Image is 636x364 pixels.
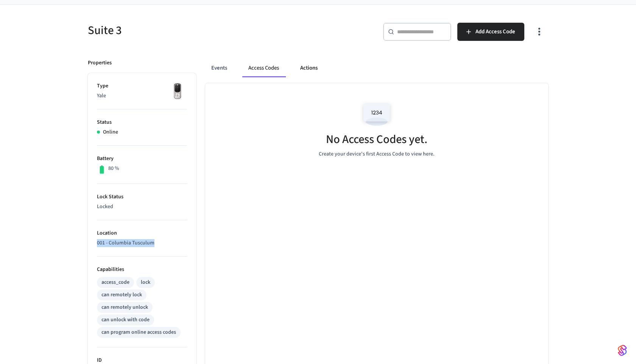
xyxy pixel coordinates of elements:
[97,82,187,90] p: Type
[101,316,150,324] div: can unlock with code
[97,229,187,237] p: Location
[97,193,187,201] p: Lock Status
[360,98,394,131] img: Access Codes Empty State
[88,59,112,67] p: Properties
[97,118,187,126] p: Status
[141,278,150,286] div: lock
[242,59,285,77] button: Access Codes
[326,132,427,147] h5: No Access Codes yet.
[294,59,324,77] button: Actions
[97,239,187,247] p: 001 - Columbia Tusculum
[101,291,142,299] div: can remotely lock
[97,92,187,100] p: Yale
[205,59,548,77] div: ant example
[457,23,524,41] button: Add Access Code
[108,165,119,173] p: 80 %
[168,82,187,101] img: Yale Assure Touchscreen Wifi Smart Lock, Satin Nickel, Front
[319,150,435,158] p: Create your device's first Access Code to view here.
[618,344,627,356] img: SeamLogoGradient.69752ec5.svg
[101,278,129,286] div: access_code
[97,203,187,211] p: Locked
[475,27,515,37] span: Add Access Code
[101,328,176,336] div: can program online access codes
[97,155,187,163] p: Battery
[103,128,118,136] p: Online
[101,303,148,311] div: can remotely unlock
[88,23,313,38] h5: Suite 3
[205,59,233,77] button: Events
[97,266,187,274] p: Capabilities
